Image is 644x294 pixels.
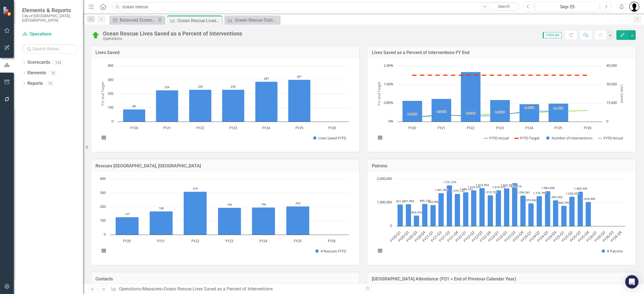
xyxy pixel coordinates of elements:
svg: Interactive chart [97,176,352,259]
text: 196 [261,202,266,206]
div: Ocean Rescue Lives Saved as a Percent of Interventions [164,286,273,292]
img: ClearPoint Strategy [3,6,12,16]
h3: Lives Saved as a Percent of Interventions FY End [372,50,632,55]
path: FY25-Q4, 1,034,465. # Patrons. [586,202,591,226]
text: 0% [388,119,393,124]
text: 1,401,965 [435,188,448,192]
path: FY22-Q2, 1,519,470. # Patrons. [471,190,477,226]
text: FY26 [584,125,591,130]
text: 1,275,795 [533,191,546,195]
a: Elements [27,70,46,76]
button: Show FYTD Actual [484,136,509,140]
path: FY23-Q2, 1,602,797. # Patrons. [504,188,510,226]
small: City of [GEOGRAPHIC_DATA], [GEOGRAPHIC_DATA] [22,14,77,23]
img: Marco De Medici [629,2,639,12]
text: 0.272% [495,110,505,114]
text: FY24 [259,238,268,243]
text: 127 [125,212,130,216]
div: Sep-25 [537,4,598,10]
text: 300 [100,190,106,195]
text: FY22-Q2 [462,230,475,243]
text: 1,446,333 [459,187,473,191]
text: FY25 [294,238,302,243]
text: 453,410 [411,210,422,214]
text: FY22-Q3 [471,230,484,243]
button: Show FYTD Target [514,136,540,140]
path: FY23, 195. # Rescues FYTD. [218,208,241,235]
text: 970,942 [526,198,537,202]
div: 124 [53,60,64,65]
path: FY25, 203. # Rescues FYTD. [286,206,310,235]
path: FY20-Q4, 945,148. # Patrons. [422,204,428,226]
div: Ocean Rescue Lives Saved as a Percent of Interventions [177,17,221,24]
text: FY20 [130,125,138,130]
path: FY22-Q1, 1,446,333. # Patrons. [463,192,469,226]
a: Ocean Rescue Statistics 2016 [226,17,278,24]
text: FY25-Q1 [552,230,565,243]
text: 2.40% [384,63,393,68]
a: Operations [22,31,77,37]
text: Pct and Target [100,82,105,106]
path: FY21, 226. Lives Saved FYTD. [156,90,178,122]
text: FY23-Q3 [503,230,516,243]
text: 168 [159,206,164,210]
text: 200 [108,91,113,96]
div: Chart. Highcharts interactive chart. [373,63,630,146]
text: 30,000 [606,81,617,86]
text: Pct and Target [376,82,381,106]
button: Show Number of Interventions [546,136,593,140]
text: FY21-Q3 [438,230,451,243]
path: FY25, 301. Lives Saved FYTD. [288,80,311,122]
text: FY26-Q4 [609,230,623,243]
path: FY21-Q2, 1,401,965. # Patrons. [438,193,444,226]
text: 1,097,655 [549,195,563,199]
span: Elements & Reports [22,7,77,14]
text: 1,258,435 [566,191,579,195]
a: Operations [119,286,140,292]
span: FY25-Q4 [543,32,562,38]
text: 1,602,797 [500,183,514,187]
text: 0 [111,119,113,124]
path: FY23-Q1, 1,519,470. # Patrons. [496,190,501,226]
a: Reports [27,80,43,87]
svg: Interactive chart [97,63,352,146]
text: FY22-Q4 [479,230,492,243]
text: FY21-Q1 [421,230,434,243]
path: FY21-Q4, 1,375,133. # Patrons. [455,194,460,226]
path: FY24, 287. Lives Saved FYTD. [255,81,278,122]
text: 1,465,530 [574,186,587,190]
div: Open Intercom Messenger [625,275,638,288]
text: 1.60% [384,81,393,86]
path: FY22-Q3, 1,616,952. # Patrons. [479,188,485,226]
text: 15,000 [606,100,617,105]
text: 2,000,000 [377,176,392,181]
text: FY25 [554,125,562,130]
text: 1,483,058 [541,186,555,190]
div: Ocean Rescue Lives Saved as a Percent of Interventions [103,30,242,37]
text: 0 [606,119,608,124]
text: FY23-Q2 [495,230,508,243]
h3: Patrons [372,163,632,168]
text: FY25-Q3 [569,230,582,243]
path: FY24-Q4, 1,097,655. # Patrons. [553,200,559,226]
path: FY24-Q2, 1,275,795. # Patrons. [537,196,542,226]
button: Show # Patrons [602,249,623,253]
text: FY21-Q4 [446,230,459,243]
text: FY20-Q4 [413,230,427,243]
text: FY23 [225,238,233,243]
text: 301 [297,75,302,78]
path: FY24, 14,327. Number of Interventions. [520,104,539,122]
text: 1,519,470 [492,185,505,189]
text: FY25-Q2 [560,230,573,243]
text: 226 [165,85,170,89]
text: 300 [108,77,113,82]
text: FY21 [438,125,445,130]
path: FY24-Q3, 1,483,058. # Patrons. [545,191,550,226]
text: 1,034,465 [582,197,595,201]
text: FY20 [123,238,131,243]
text: 230 [231,85,236,88]
text: FY23-Q4 [511,230,525,243]
path: FY23, 17,592. Number of Interventions. [490,100,510,122]
text: 0.228% [466,111,476,115]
